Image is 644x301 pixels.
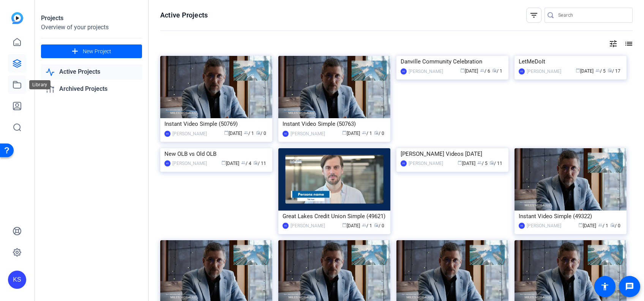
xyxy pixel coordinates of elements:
[244,130,248,135] span: group
[256,130,260,135] span: radio
[609,39,618,48] mat-icon: tune
[598,223,608,228] span: / 1
[342,131,360,136] span: [DATE]
[221,160,226,165] span: calendar_today
[164,118,268,130] div: Instant Video Simple (50769)
[244,131,254,136] span: / 1
[160,11,208,20] h1: Active Projects
[342,223,347,227] span: calendar_today
[460,68,465,73] span: calendar_today
[41,44,142,58] button: New Project
[374,130,379,135] span: radio
[608,68,620,74] span: / 17
[409,68,443,75] div: [PERSON_NAME]
[362,131,372,136] span: / 1
[608,68,612,73] span: radio
[83,48,111,55] span: New Project
[595,68,606,74] span: / 5
[477,161,488,166] span: / 5
[558,11,627,20] input: Search
[401,148,504,160] div: [PERSON_NAME] Videos [DATE]
[458,161,475,166] span: [DATE]
[623,39,633,48] mat-icon: list
[374,223,379,227] span: radio
[164,148,268,160] div: New OLB vs Old OLB
[41,64,142,80] a: Active Projects
[29,80,51,89] div: Library
[610,223,615,227] span: radio
[241,160,246,165] span: group
[460,68,478,74] span: [DATE]
[519,68,525,74] div: KS
[253,161,266,166] span: / 11
[401,68,407,74] div: KS
[480,68,490,74] span: / 6
[241,161,251,166] span: / 4
[256,131,266,136] span: / 0
[41,23,142,32] div: Overview of your projects
[527,68,561,75] div: [PERSON_NAME]
[224,131,242,136] span: [DATE]
[480,68,485,73] span: group
[290,222,325,230] div: [PERSON_NAME]
[492,68,497,73] span: radio
[224,130,229,135] span: calendar_today
[401,56,504,67] div: Danville Community Celebration
[283,118,386,130] div: Instant Video Simple (50763)
[283,223,289,229] div: KS
[489,161,502,166] span: / 11
[374,223,384,228] span: / 0
[610,223,620,228] span: / 0
[172,160,207,167] div: [PERSON_NAME]
[164,160,170,166] div: KS
[362,223,372,228] span: / 1
[595,68,600,73] span: group
[519,56,622,67] div: LetMeDoIt
[578,223,583,227] span: calendar_today
[625,282,634,291] mat-icon: message
[362,223,366,227] span: group
[164,131,170,137] div: KS
[172,130,207,138] div: [PERSON_NAME]
[290,130,325,138] div: [PERSON_NAME]
[283,211,386,222] div: Great Lakes Credit Union Simple (49621)
[600,282,609,291] mat-icon: accessibility
[41,14,142,23] div: Projects
[342,223,360,228] span: [DATE]
[41,81,142,97] a: Archived Projects
[529,11,538,20] mat-icon: filter_list
[458,160,462,165] span: calendar_today
[342,130,347,135] span: calendar_today
[70,47,80,56] mat-icon: add
[477,160,482,165] span: group
[519,211,622,222] div: Instant Video Simple (49322)
[576,68,593,74] span: [DATE]
[519,223,525,229] div: KS
[374,131,384,136] span: / 0
[492,68,502,74] span: / 1
[362,130,366,135] span: group
[489,160,494,165] span: radio
[253,160,258,165] span: radio
[401,160,407,166] div: KS
[598,223,603,227] span: group
[221,161,239,166] span: [DATE]
[578,223,596,228] span: [DATE]
[576,68,580,73] span: calendar_today
[409,160,443,167] div: [PERSON_NAME]
[11,12,23,24] img: blue-gradient.svg
[283,131,289,137] div: KS
[8,271,26,289] div: KS
[527,222,561,230] div: [PERSON_NAME]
